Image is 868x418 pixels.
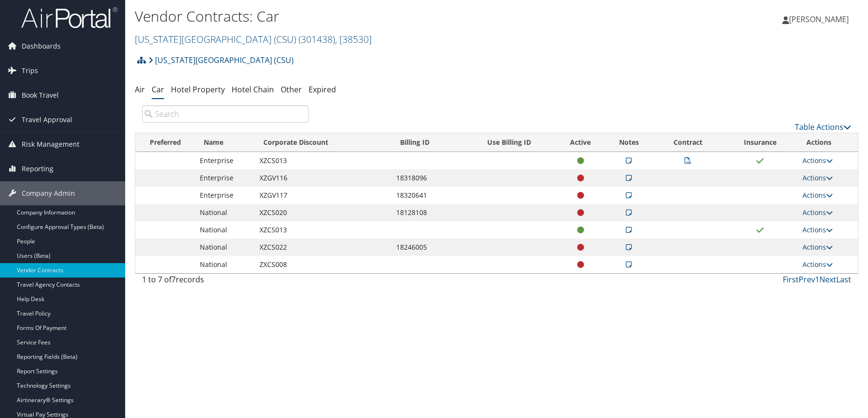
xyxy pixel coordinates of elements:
td: National [195,239,254,256]
td: XZCS020 [255,204,392,221]
a: Table Actions [795,122,851,132]
span: 7 [171,274,176,285]
span: Company Admin [22,181,75,205]
th: Billing ID: activate to sort column ascending [391,133,461,152]
td: Enterprise [195,152,254,169]
a: Actions [803,190,833,200]
span: Trips [22,59,38,83]
td: Enterprise [195,169,254,187]
span: , [ 38530 ] [335,33,372,46]
th: Notes: activate to sort column ascending [604,133,654,152]
a: [US_STATE][GEOGRAPHIC_DATA] (CSU) [148,51,294,70]
a: Actions [803,260,833,269]
td: XZGV116 [255,169,392,187]
span: Book Travel [22,83,59,107]
td: XZCS013 [255,152,392,169]
div: 1 to 7 of records [142,274,309,290]
th: Active: activate to sort column ascending [557,133,604,152]
th: Contract: activate to sort column ascending [654,133,722,152]
td: 18318096 [391,169,461,187]
td: XZCS022 [255,239,392,256]
h1: Vendor Contracts: Car [135,6,617,26]
a: Car [152,84,164,95]
td: National [195,256,254,273]
a: Actions [803,242,833,252]
span: Dashboards [22,34,61,58]
td: 18320641 [391,187,461,204]
a: Actions [803,173,833,182]
a: [PERSON_NAME] [782,5,858,34]
img: airportal-logo.png [21,6,117,29]
input: Search [142,105,309,123]
th: Insurance: activate to sort column ascending [722,133,798,152]
th: Actions [798,133,858,152]
a: Air [135,84,145,95]
th: Preferred: activate to sort column ascending [135,133,195,152]
a: 1 [815,274,819,285]
td: XZCS013 [255,221,392,239]
span: Travel Approval [22,108,72,132]
a: First [783,274,799,285]
td: Enterprise [195,187,254,204]
a: Actions [803,225,833,234]
th: Corporate Discount: activate to sort column ascending [255,133,392,152]
span: Risk Management [22,132,79,156]
td: National [195,204,254,221]
a: Hotel Property [171,84,225,95]
span: Reporting [22,157,53,181]
th: Use Billing ID: activate to sort column ascending [461,133,557,152]
a: Hotel Chain [232,84,274,95]
span: ( 301438 ) [298,33,335,46]
a: Next [819,274,836,285]
span: [PERSON_NAME] [789,14,849,25]
a: Other [281,84,302,95]
th: Name: activate to sort column ascending [195,133,254,152]
a: [US_STATE][GEOGRAPHIC_DATA] (CSU) [135,33,372,46]
td: 18246005 [391,239,461,256]
a: Actions [803,156,833,165]
a: Prev [799,274,815,285]
td: National [195,221,254,239]
td: XZGV117 [255,187,392,204]
td: ZXCS008 [255,256,392,273]
a: Last [836,274,851,285]
a: Expired [309,84,336,95]
a: Actions [803,208,833,217]
td: 18128108 [391,204,461,221]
